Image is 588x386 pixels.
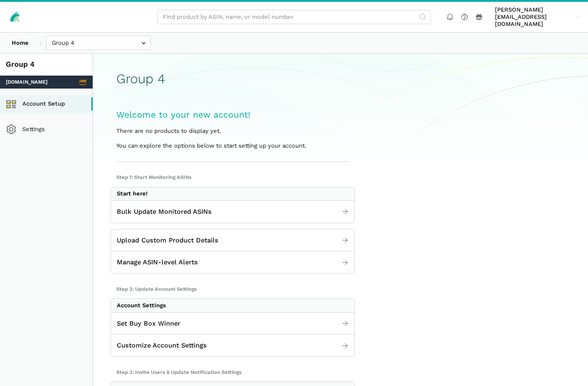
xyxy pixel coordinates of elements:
div: Account Settings [117,302,166,309]
a: Bulk Update Monitored ASINs [111,204,354,220]
a: Customize Account Settings [111,338,354,354]
a: [PERSON_NAME][EMAIL_ADDRESS][DOMAIN_NAME] [492,5,583,30]
h2: Step 3: Invite Users & Update Notification Settings [116,369,349,376]
span: Customize Account Settings [117,340,207,351]
input: Find product by ASIN, name, or model number [157,10,431,25]
h1: Group 4 [116,72,565,86]
div: Start here! [117,190,148,197]
span: Bulk Update Monitored ASINs [117,207,212,217]
h2: Step 1: Start Monitoring ASINs [116,174,349,181]
span: Set Buy Box Winner [117,318,180,329]
span: Manage ASIN-level Alerts [117,257,198,267]
a: Home [6,36,34,51]
a: Set Buy Box Winner [111,315,354,331]
h2: Welcome to your new account! [116,109,349,121]
input: Group 4 [46,36,151,51]
h2: Step 2: Update Account Settings [116,285,349,293]
p: You can explore the options below to start setting up your account. [116,141,349,150]
span: [PERSON_NAME][EMAIL_ADDRESS][DOMAIN_NAME] [495,6,573,28]
a: Manage ASIN-level Alerts [111,255,354,271]
p: There are no products to display yet. [116,127,349,136]
span: Upload Custom Product Details [117,235,218,246]
div: Group 4 [6,59,87,70]
a: Upload Custom Product Details [111,232,354,248]
span: [DOMAIN_NAME] [6,78,47,85]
